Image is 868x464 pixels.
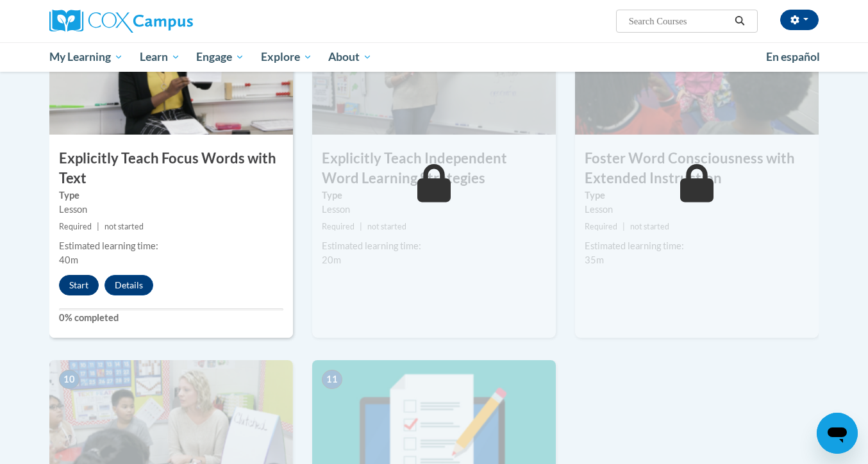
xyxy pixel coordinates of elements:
span: 40m [59,254,78,265]
span: 20m [322,254,341,265]
span: En español [766,50,820,63]
label: Type [322,188,546,203]
a: En español [758,44,828,70]
div: Estimated learning time: [59,239,283,253]
iframe: Button to launch messaging window [817,413,858,454]
span: Required [59,222,92,231]
span: | [97,222,99,231]
div: Lesson [59,203,283,217]
div: Estimated learning time: [585,239,809,253]
h3: Explicitly Teach Focus Words with Text [49,149,293,188]
span: Explore [261,49,312,65]
a: About [321,42,381,72]
span: 10 [59,370,79,389]
span: My Learning [49,49,123,65]
span: Required [322,222,355,231]
h3: Foster Word Consciousness with Extended Instruction [575,149,819,188]
a: Learn [131,42,188,72]
span: Engage [196,49,244,65]
span: Learn [140,49,180,65]
span: About [328,49,372,65]
span: | [622,222,625,231]
span: | [360,222,362,231]
div: Lesson [585,203,809,217]
span: Required [585,222,617,231]
span: not started [630,222,669,231]
button: Start [59,275,99,295]
button: Search [730,13,749,29]
span: not started [367,222,406,231]
a: Cox Campus [49,10,293,33]
label: Type [59,188,283,203]
img: Cox Campus [49,10,193,33]
label: Type [585,188,809,203]
label: 0% completed [59,311,283,325]
input: Search Courses [628,13,730,29]
div: Lesson [322,203,546,217]
button: Details [104,275,153,295]
h3: Explicitly Teach Independent Word Learning Strategies [312,149,556,188]
a: Explore [253,42,321,72]
span: 11 [322,370,342,389]
div: Estimated learning time: [322,239,546,253]
a: My Learning [41,42,131,72]
span: not started [104,222,144,231]
span: 35m [585,254,604,265]
a: Engage [188,42,253,72]
button: Account Settings [780,10,819,30]
div: Main menu [30,42,838,72]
